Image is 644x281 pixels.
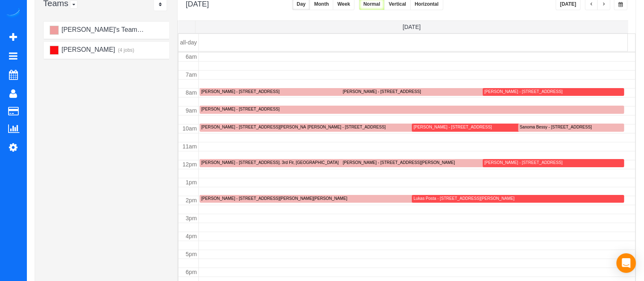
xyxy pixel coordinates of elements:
[186,215,197,221] span: 3pm
[186,71,197,78] span: 7am
[186,233,197,239] span: 4pm
[186,53,197,60] span: 6am
[201,106,279,112] div: [PERSON_NAME] - [STREET_ADDRESS]
[343,160,455,165] div: [PERSON_NAME] - [STREET_ADDRESS][PERSON_NAME]
[180,39,197,46] span: all-day
[520,124,592,130] div: Sanoma Bessy - [STREET_ADDRESS]
[186,179,197,186] span: 1pm
[201,160,338,165] div: [PERSON_NAME] - [STREET_ADDRESS]. 3rd Flr, [GEOGRAPHIC_DATA]
[186,89,197,96] span: 8am
[484,160,563,165] div: [PERSON_NAME] - [STREET_ADDRESS]
[182,125,197,132] span: 10am
[616,253,636,273] div: Open Intercom Messenger
[186,197,197,204] span: 2pm
[201,124,313,130] div: [PERSON_NAME] - [STREET_ADDRESS][PERSON_NAME]
[186,251,197,257] span: 5pm
[413,196,514,201] div: Lukas Posta - [STREET_ADDRESS][PERSON_NAME]
[159,2,162,7] i: Sort Teams
[182,161,197,168] span: 12pm
[343,89,421,94] div: [PERSON_NAME] - [STREET_ADDRESS]
[60,26,137,33] span: [PERSON_NAME]'s Team
[308,124,386,130] div: [PERSON_NAME] - [STREET_ADDRESS]
[484,89,563,94] div: [PERSON_NAME] - [STREET_ADDRESS]
[201,196,347,201] div: [PERSON_NAME] - [STREET_ADDRESS][PERSON_NAME][PERSON_NAME]
[186,107,197,114] span: 9am
[182,143,197,150] span: 11am
[60,46,115,53] span: [PERSON_NAME]
[5,8,21,20] img: Automaid Logo
[139,27,156,33] small: (9 jobs)
[201,89,279,94] div: [PERSON_NAME] - [STREET_ADDRESS]
[413,124,492,130] div: [PERSON_NAME] - [STREET_ADDRESS]
[117,47,134,53] small: (4 jobs)
[402,24,420,30] span: [DATE]
[186,269,197,275] span: 6pm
